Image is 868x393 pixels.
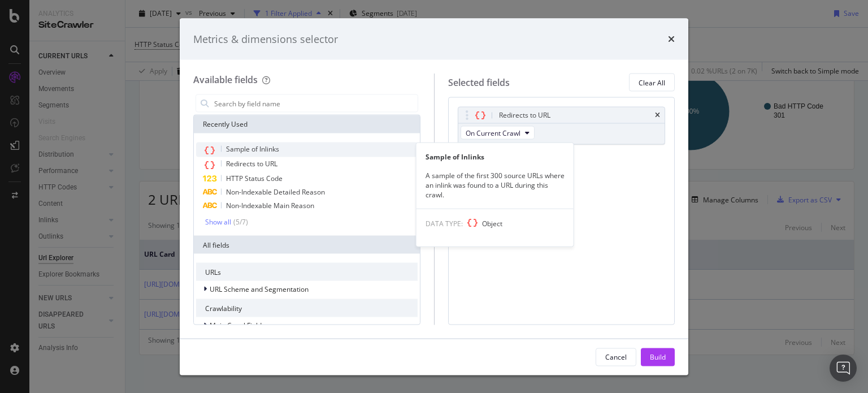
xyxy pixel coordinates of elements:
[210,284,309,293] span: URL Scheme and Segmentation
[193,32,338,46] div: Metrics & dimensions selector
[641,348,675,366] button: Build
[482,219,502,228] span: Object
[448,76,510,89] div: Selected fields
[830,355,857,382] div: Open Intercom Messenger
[231,217,248,227] div: ( 5 / 7 )
[196,263,418,281] div: URLs
[226,159,277,169] span: Redirects to URL
[639,77,665,87] div: Clear All
[226,187,325,197] span: Non-Indexable Detailed Reason
[226,201,314,210] span: Non-Indexable Main Reason
[668,32,675,46] div: times
[213,95,418,112] input: Search by field name
[180,18,688,375] div: modal
[458,107,666,145] div: Redirects to URLtimesOn Current Crawl
[461,126,535,140] button: On Current Crawl
[205,218,231,226] div: Show all
[194,236,420,254] div: All fields
[210,320,265,330] span: Main Crawl Fields
[596,348,636,366] button: Cancel
[416,170,574,199] div: A sample of the first 300 source URLs where an inlink was found to a URL during this crawl.
[466,128,520,137] span: On Current Crawl
[416,152,574,161] div: Sample of Inlinks
[650,352,666,361] div: Build
[226,174,283,183] span: HTTP Status Code
[499,110,550,121] div: Redirects to URL
[194,115,420,133] div: Recently Used
[226,144,279,154] span: Sample of Inlinks
[193,74,258,86] div: Available fields
[426,219,463,228] span: DATA TYPE:
[655,112,660,119] div: times
[629,74,675,92] button: Clear All
[605,352,627,361] div: Cancel
[196,299,418,317] div: Crawlability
